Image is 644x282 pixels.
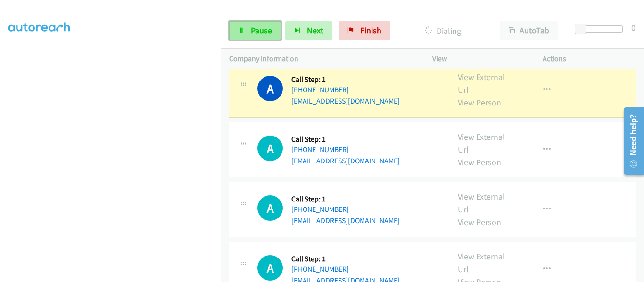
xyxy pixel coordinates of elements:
[291,156,400,165] a: [EMAIL_ADDRESS][DOMAIN_NAME]
[291,205,349,214] a: [PHONE_NUMBER]
[285,21,332,40] button: Next
[458,251,505,274] a: View External Url
[257,195,283,221] h1: A
[307,25,323,36] span: Next
[458,97,501,108] a: View Person
[257,255,283,281] h1: A
[257,195,283,221] div: The call is yet to be attempted
[500,21,558,40] button: AutoTab
[291,265,349,274] a: [PHONE_NUMBER]
[631,21,636,34] div: 0
[458,191,505,215] a: View External Url
[229,53,415,64] p: Company Information
[291,135,400,144] h5: Call Step: 1
[579,25,623,33] div: Delay between calls (in seconds)
[291,97,400,105] a: [EMAIL_ADDRESS][DOMAIN_NAME]
[458,72,505,95] a: View External Url
[257,136,283,161] h1: A
[291,254,400,264] h5: Call Step: 1
[291,145,349,154] a: [PHONE_NUMBER]
[229,21,281,40] a: Pause
[360,25,381,36] span: Finish
[291,216,400,225] a: [EMAIL_ADDRESS][DOMAIN_NAME]
[291,194,400,204] h5: Call Step: 1
[257,255,283,281] div: The call is yet to be attempted
[339,21,390,40] a: Finish
[432,53,526,64] p: View
[458,217,501,227] a: View Person
[291,75,400,84] h5: Call Step: 1
[617,104,644,178] iframe: Resource Center
[257,76,283,101] h1: A
[458,131,505,155] a: View External Url
[403,24,483,37] p: Dialing
[291,85,349,94] a: [PHONE_NUMBER]
[257,136,283,161] div: The call is yet to be attempted
[458,157,501,168] a: View Person
[251,25,272,36] span: Pause
[543,53,636,64] p: Actions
